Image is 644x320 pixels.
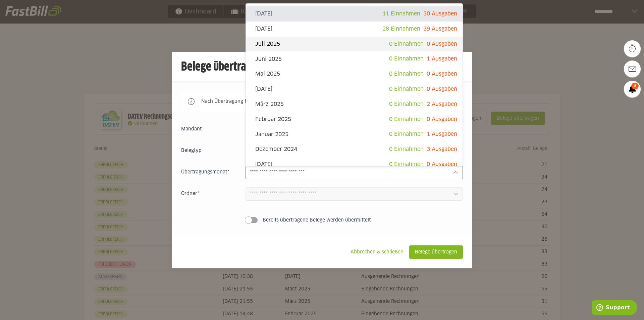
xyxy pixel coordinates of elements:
[246,37,463,52] sl-option: Juli 2025
[389,86,424,92] span: 0 Einnahmen
[246,51,463,67] sl-option: Juni 2025
[592,300,637,317] iframe: Öffnet ein Widget, in dem Sie weitere Informationen finden
[427,102,457,107] span: 2 Ausgaben
[427,86,457,92] span: 0 Ausgaben
[389,162,424,167] span: 0 Einnahmen
[389,117,424,122] span: 0 Einnahmen
[427,56,457,62] span: 1 Ausgaben
[427,41,457,47] span: 0 Ausgaben
[246,67,463,82] sl-option: Mai 2025
[389,147,424,152] span: 0 Einnahmen
[624,81,641,97] a: 8
[246,142,463,157] sl-option: Dezember 2024
[409,245,463,259] sl-button: Belege übertragen
[246,22,463,37] sl-option: [DATE]
[246,97,463,112] sl-option: März 2025
[389,56,424,62] span: 0 Einnahmen
[382,11,420,16] span: 11 Einnahmen
[246,157,463,172] sl-option: [DATE]
[382,26,420,32] span: 28 Einnahmen
[345,245,409,259] sl-button: Abbrechen & schließen
[246,127,463,142] sl-option: Januar 2025
[427,71,457,77] span: 0 Ausgaben
[389,41,424,47] span: 0 Einnahmen
[423,26,457,32] span: 39 Ausgaben
[246,6,463,22] sl-option: [DATE]
[389,71,424,77] span: 0 Einnahmen
[427,117,457,122] span: 0 Ausgaben
[427,131,457,137] span: 1 Ausgaben
[423,11,457,16] span: 30 Ausgaben
[427,162,457,167] span: 0 Ausgaben
[181,217,463,224] sl-switch: Bereits übertragene Belege werden übermittelt
[246,82,463,97] sl-option: [DATE]
[631,83,639,89] span: 8
[246,112,463,127] sl-option: Februar 2025
[389,131,424,137] span: 0 Einnahmen
[389,102,424,107] span: 0 Einnahmen
[427,147,457,152] span: 3 Ausgaben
